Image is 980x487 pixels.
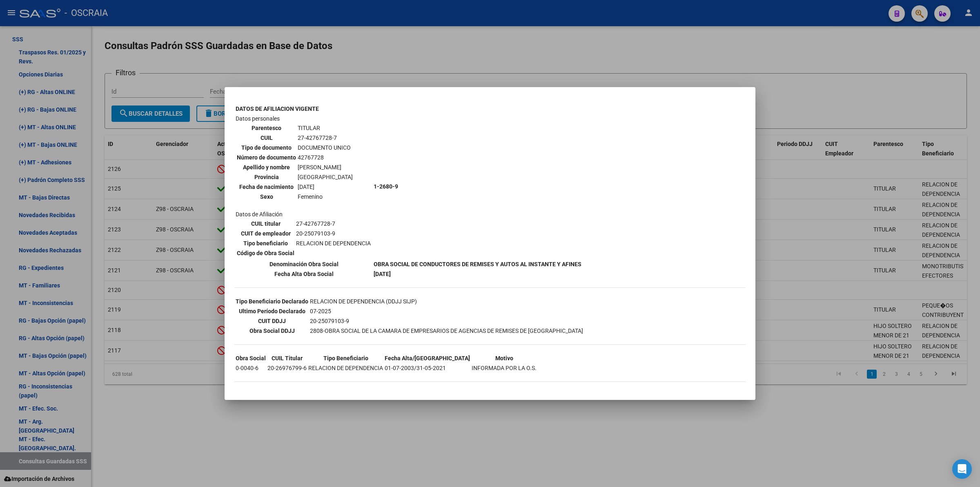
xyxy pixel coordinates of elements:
[297,143,353,152] td: DOCUMENTO UNICO
[308,364,383,373] td: RELACION DE DEPENDENCIA
[297,173,353,182] td: [GEOGRAPHIC_DATA]
[296,219,371,228] td: 27-42767728-7
[374,183,398,190] b: 1-2680-9
[235,354,266,363] th: Obra Social
[310,326,584,335] td: 2808-OBRA SOCIAL DE LA CAMARA DE EMPRESARIOS DE AGENCIAS DE REMISES DE [GEOGRAPHIC_DATA]
[471,364,537,373] td: INFORMADA POR LA O.S.
[267,354,307,363] th: CUIL Titular
[236,133,296,142] th: CUIL
[236,219,295,228] th: CUIL titular
[384,354,470,363] th: Fecha Alta/[GEOGRAPHIC_DATA]
[235,260,372,269] th: Denominación Obra Social
[384,364,470,373] td: 01-07-2003/31-05-2021
[236,105,319,112] b: DATOS DE AFILIACION VIGENTE
[297,163,353,172] td: [PERSON_NAME]
[310,307,584,316] td: 07-2025
[310,316,584,325] td: 20-25079103-9
[374,261,581,267] b: OBRA SOCIAL DE CONDUCTORES DE REMISES Y AUTOS AL INSTANTE Y AFINES
[297,182,353,191] td: [DATE]
[236,239,295,248] th: Tipo beneficiario
[236,182,296,191] th: Fecha de nacimiento
[235,269,372,278] th: Fecha Alta Obra Social
[236,192,296,201] th: Sexo
[297,123,353,132] td: TITULAR
[297,153,353,162] td: 42767728
[308,354,383,363] th: Tipo Beneficiario
[296,229,371,238] td: 20-25079103-9
[374,271,391,277] b: [DATE]
[236,249,295,258] th: Código de Obra Social
[471,354,537,363] th: Motivo
[235,114,372,259] td: Datos personales Datos de Afiliación
[236,153,296,162] th: Número de documento
[236,229,295,238] th: CUIT de empleador
[297,192,353,201] td: Femenino
[235,326,309,335] th: Obra Social DDJJ
[235,307,309,316] th: Ultimo Período Declarado
[235,364,266,373] td: 0-0040-6
[236,163,296,172] th: Apellido y nombre
[296,239,371,248] td: RELACION DE DEPENDENCIA
[310,297,584,306] td: RELACION DE DEPENDENCIA (DDJJ SIJP)
[236,123,296,132] th: Parentesco
[267,364,307,373] td: 20-26976799-6
[235,316,309,325] th: CUIT DDJJ
[236,143,296,152] th: Tipo de documento
[297,133,353,142] td: 27-42767728-7
[952,459,972,479] div: Open Intercom Messenger
[236,173,296,182] th: Provincia
[235,297,309,306] th: Tipo Beneficiario Declarado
